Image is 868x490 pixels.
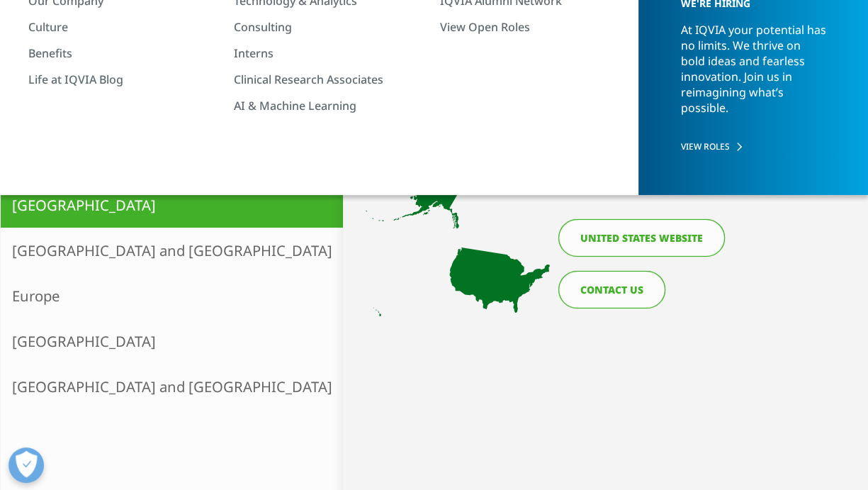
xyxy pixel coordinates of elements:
[28,19,220,35] a: Culture
[558,219,725,257] a: United States website
[1,273,344,318] a: Europe
[28,45,220,61] a: Benefits
[1,318,344,364] a: [GEOGRAPHIC_DATA]
[1,228,344,273] a: [GEOGRAPHIC_DATA] and [GEOGRAPHIC_DATA]
[1,182,344,228] a: [GEOGRAPHIC_DATA]
[681,22,828,128] p: At IQVIA your potential has no limits. We thrive on bold ideas and fearless innovation. Join us i...
[1,364,344,409] a: [GEOGRAPHIC_DATA] and [GEOGRAPHIC_DATA]
[558,271,665,308] a: CONTACT US
[234,19,425,35] a: Consulting
[681,140,828,152] a: VIEW ROLES
[234,45,425,61] a: Interns
[439,19,631,35] a: View Open Roles
[234,72,425,87] a: Clinical Research Associates
[234,98,425,113] a: AI & Machine Learning
[28,72,220,87] a: Life at IQVIA Blog
[9,447,44,483] button: Open Preferences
